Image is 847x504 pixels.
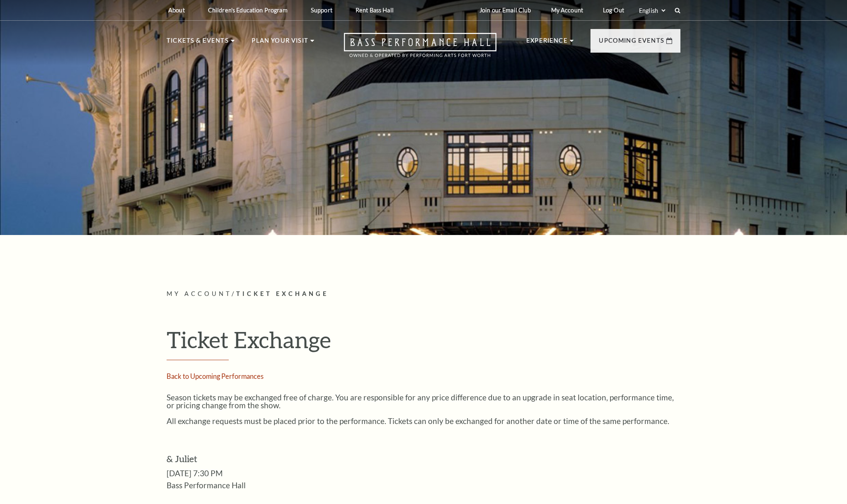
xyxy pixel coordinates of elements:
[167,393,680,409] p: Season tickets may be exchanged free of charge. You are responsible for any price difference due ...
[167,372,264,380] a: Back to Upcoming Performances
[167,289,680,299] p: /
[167,453,680,465] h3: & Juliet
[167,36,229,51] p: Tickets & Events
[526,36,568,51] p: Experience
[167,290,232,297] span: My Account
[168,7,185,14] p: About
[252,36,308,51] p: Plan Your Visit
[167,417,680,425] p: All exchange requests must be placed prior to the performance. Tickets can only be exchanged for ...
[599,36,664,51] p: Upcoming Events
[356,7,394,14] p: Rent Bass Hall
[311,7,332,14] p: Support
[236,290,329,297] span: Ticket Exchange
[208,7,288,14] p: Children's Education Program
[637,7,667,15] select: Select:
[167,326,680,360] h1: Ticket Exchange
[167,480,246,490] span: Bass Performance Hall
[167,468,223,478] span: [DATE] 7:30 PM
